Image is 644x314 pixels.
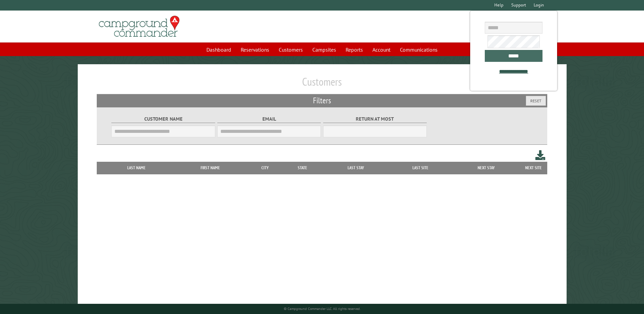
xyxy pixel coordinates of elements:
[111,115,215,123] label: Customer Name
[520,162,547,174] th: Next Site
[323,115,427,123] label: Return at most
[237,43,273,56] a: Reservations
[282,162,324,174] th: State
[535,149,545,161] a: Download this customer list (.csv)
[97,94,547,107] h2: Filters
[526,96,546,106] button: Reset
[202,43,235,56] a: Dashboard
[324,162,389,174] th: Last Stay
[275,43,307,56] a: Customers
[217,115,321,123] label: Email
[453,162,520,174] th: Next Stay
[342,43,367,56] a: Reports
[100,162,172,174] th: Last Name
[284,307,361,311] small: © Campground Commander LLC. All rights reserved.
[248,162,282,174] th: City
[396,43,442,56] a: Communications
[97,13,182,40] img: Campground Commander
[97,75,547,94] h1: Customers
[368,43,394,56] a: Account
[308,43,340,56] a: Campsites
[388,162,452,174] th: Last Site
[172,162,248,174] th: First Name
